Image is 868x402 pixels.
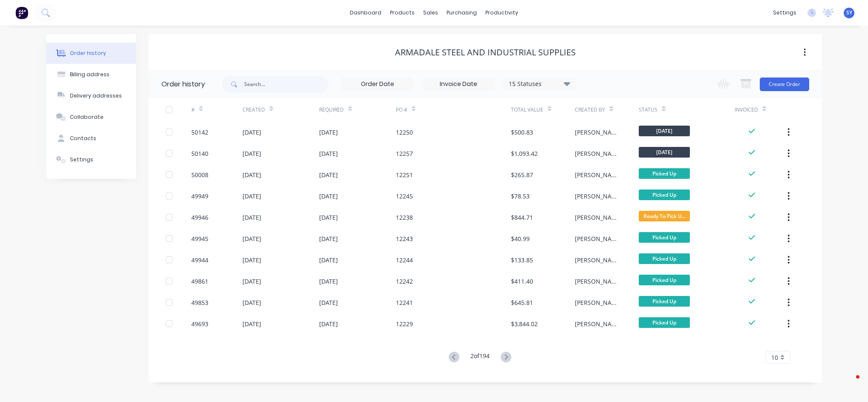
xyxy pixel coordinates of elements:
[511,98,575,121] div: Total Value
[319,128,338,137] div: [DATE]
[396,277,413,286] div: 12242
[191,234,208,243] div: 49945
[575,234,622,243] div: [PERSON_NAME]
[242,192,261,201] div: [DATE]
[242,149,261,158] div: [DATE]
[396,234,413,243] div: 12243
[839,373,859,393] iframe: Intercom live chat
[575,98,639,121] div: Created By
[511,319,538,328] div: $3,844.02
[575,106,605,114] div: Created By
[760,78,809,91] button: Create Order
[242,106,265,114] div: Created
[575,277,622,286] div: [PERSON_NAME]
[191,213,208,222] div: 49946
[396,256,413,264] div: 12244
[46,106,136,128] button: Collaborate
[419,6,442,19] div: sales
[242,319,261,328] div: [DATE]
[319,213,338,222] div: [DATE]
[396,98,511,121] div: PO #
[575,298,622,307] div: [PERSON_NAME]
[70,156,93,164] div: Settings
[46,85,136,106] button: Delivery addresses
[46,64,136,85] button: Billing address
[639,126,690,136] span: [DATE]
[511,149,538,158] div: $1,093.42
[346,6,386,19] a: dashboard
[191,192,208,201] div: 49949
[504,79,575,89] div: 15 Statuses
[242,234,261,243] div: [DATE]
[442,6,481,19] div: purchasing
[319,277,338,286] div: [DATE]
[242,277,261,286] div: [DATE]
[769,6,801,19] div: settings
[575,256,622,264] div: [PERSON_NAME]
[386,6,419,19] div: products
[639,253,690,264] span: Picked Up
[70,135,96,142] div: Contacts
[511,277,533,286] div: $411.40
[511,213,533,222] div: $844.71
[191,319,208,328] div: 49693
[242,170,261,179] div: [DATE]
[511,192,530,201] div: $78.53
[396,213,413,222] div: 12238
[70,92,122,100] div: Delivery addresses
[319,149,338,158] div: [DATE]
[396,106,407,114] div: PO #
[735,98,786,121] div: Invoiced
[70,49,106,57] div: Order history
[575,213,622,222] div: [PERSON_NAME]
[244,76,329,93] input: Search...
[481,6,522,19] div: productivity
[191,277,208,286] div: 49861
[242,256,261,264] div: [DATE]
[319,298,338,307] div: [DATE]
[319,98,396,121] div: Required
[191,98,242,121] div: #
[423,78,494,91] input: Invoice Date
[319,256,338,264] div: [DATE]
[191,106,195,114] div: #
[639,106,657,114] div: Status
[70,113,104,121] div: Collaborate
[319,319,338,328] div: [DATE]
[511,298,533,307] div: $645.81
[846,9,852,17] span: SY
[70,71,110,78] div: Billing address
[396,128,413,137] div: 12250
[396,298,413,307] div: 12241
[575,170,622,179] div: [PERSON_NAME]
[396,149,413,158] div: 12257
[639,190,690,200] span: Picked Up
[161,79,205,89] div: Order history
[242,128,261,137] div: [DATE]
[191,170,208,179] div: 50008
[511,106,543,114] div: Total Value
[191,298,208,307] div: 49853
[575,319,622,328] div: [PERSON_NAME]
[575,149,622,158] div: [PERSON_NAME]
[639,275,690,285] span: Picked Up
[639,296,690,307] span: Picked Up
[319,234,338,243] div: [DATE]
[639,98,735,121] div: Status
[242,213,261,222] div: [DATE]
[735,106,758,114] div: Invoiced
[319,192,338,201] div: [DATE]
[396,192,413,201] div: 12245
[342,78,413,91] input: Order Date
[46,149,136,170] button: Settings
[46,43,136,64] button: Order history
[511,170,533,179] div: $265.87
[396,319,413,328] div: 12229
[319,170,338,179] div: [DATE]
[639,168,690,179] span: Picked Up
[511,256,533,264] div: $133.85
[242,298,261,307] div: [DATE]
[511,234,530,243] div: $40.99
[191,256,208,264] div: 49944
[639,147,690,158] span: [DATE]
